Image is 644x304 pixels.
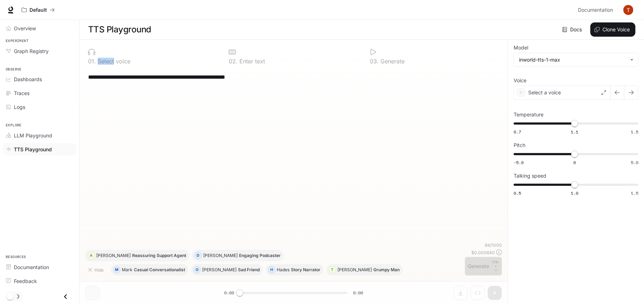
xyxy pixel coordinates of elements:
span: 1.5 [631,129,638,135]
button: User avatar [621,3,635,17]
button: D[PERSON_NAME]Engaging Podcaster [192,250,284,261]
div: M [114,264,120,276]
p: Hades [277,268,289,272]
button: MMarkCasual Conversationalist [111,264,188,276]
p: Generate [379,58,405,64]
p: Grumpy Man [373,268,400,272]
a: Traces [3,87,76,99]
p: 0 1 . [88,58,96,64]
a: Dashboards [3,73,76,85]
span: Overview [14,25,36,32]
span: 0 [573,159,576,166]
p: Casual Conversationalist [134,268,185,272]
button: Clone Voice [590,22,635,37]
button: HHadesStory Narrator [266,264,324,276]
p: Talking speed [514,173,546,178]
a: LLM Playground [3,129,76,142]
p: Story Narrator [291,268,320,272]
p: Model [514,45,528,50]
p: [PERSON_NAME] [337,268,372,272]
div: H [269,264,275,276]
div: inworld-tts-1-max [514,53,638,67]
a: TTS Playground [3,143,76,156]
span: 5.0 [631,159,638,166]
span: Feedback [14,277,37,285]
p: Voice [514,78,526,83]
a: Docs [561,22,585,37]
button: T[PERSON_NAME]Grumpy Man [326,264,403,276]
h1: TTS Playground [88,22,151,37]
div: T [329,264,336,276]
p: Mark [122,268,132,272]
p: Select a voice [528,89,561,96]
span: Logs [14,103,25,111]
div: inworld-tts-1-max [519,56,627,63]
span: TTS Playground [14,146,52,153]
a: Graph Registry [3,45,76,57]
button: A[PERSON_NAME]Reassuring Support Agent [85,250,189,261]
div: A [88,250,94,261]
span: LLM Playground [14,132,52,139]
p: Reassuring Support Agent [132,253,186,258]
span: Documentation [14,263,49,271]
p: Temperature [514,112,543,117]
p: 0 2 . [229,58,238,64]
a: Documentation [3,261,76,273]
div: D [195,250,201,261]
p: Pitch [514,143,525,148]
span: Traces [14,89,29,97]
p: Select voice [96,58,130,64]
a: Overview [3,22,76,35]
span: 1.0 [571,190,578,196]
p: 64 / 1000 [485,242,502,248]
p: [PERSON_NAME] [202,268,237,272]
a: Feedback [3,275,76,287]
span: 0.7 [514,129,521,135]
span: Graph Registry [14,47,49,55]
p: $ 0.000640 [471,250,495,256]
a: Documentation [575,3,618,17]
p: Enter text [238,58,265,64]
span: Dark mode toggle [6,292,13,300]
p: 0 3 . [370,58,379,64]
button: O[PERSON_NAME]Sad Friend [191,264,263,276]
button: Hide [85,264,108,276]
p: Engaging Podcaster [239,253,281,258]
span: Documentation [578,6,613,15]
button: All workspaces [18,3,58,17]
span: Dashboards [14,75,42,83]
span: 1.1 [571,129,578,135]
p: Sad Friend [238,268,260,272]
span: 0.5 [514,190,521,196]
p: [PERSON_NAME] [203,253,238,258]
span: 1.5 [631,190,638,196]
span: -5.0 [514,159,524,166]
a: Logs [3,101,76,113]
p: [PERSON_NAME] [96,253,131,258]
img: User avatar [623,5,633,15]
div: O [194,264,200,276]
p: Default [29,7,47,13]
button: Close drawer [58,289,74,304]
